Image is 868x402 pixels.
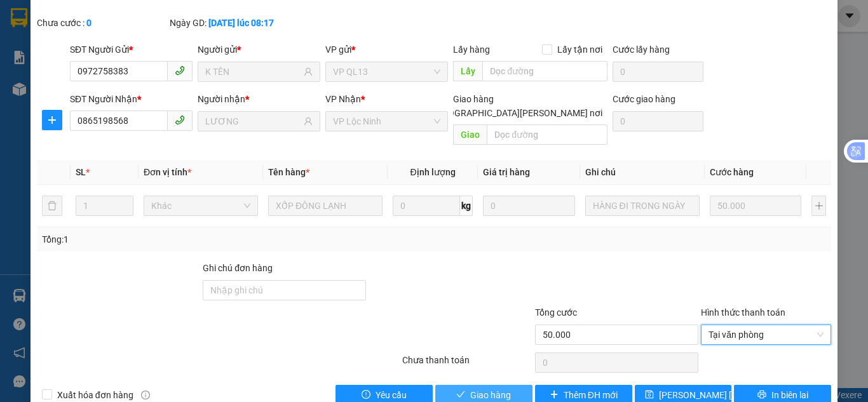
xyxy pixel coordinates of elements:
input: VD: Bàn, Ghế [268,196,383,216]
span: Lấy [453,61,482,81]
span: printer [757,390,766,400]
span: VP Lộc Ninh [333,112,440,131]
b: 0 [86,18,92,28]
span: exclamation-circle [362,390,370,400]
span: Tên hàng [268,167,309,177]
button: plus [811,196,826,216]
label: Cước giao hàng [613,94,675,104]
span: [PERSON_NAME] [PERSON_NAME] [659,388,797,402]
div: Chưa thanh toán [401,353,534,375]
input: Tên người nhận [205,114,301,128]
input: 0 [710,196,801,216]
span: Giá trị hàng [483,167,530,177]
span: VP Nhận [325,94,361,104]
span: In biên lai [771,388,808,402]
span: Tại văn phòng [709,325,824,344]
span: save [645,390,654,400]
span: phone [175,115,185,125]
span: Lấy hàng [453,44,490,55]
div: Chưa cước : [37,16,167,30]
span: Giao hàng [470,388,511,402]
span: SL [76,167,86,177]
span: info-circle [141,391,150,399]
label: Hình thức thanh toán [701,307,785,318]
div: VP gửi [325,43,448,57]
span: Giao hàng [453,94,494,104]
div: SĐT Người Nhận [70,92,193,106]
b: [DATE] lúc 08:17 [208,18,274,28]
span: Yêu cầu [376,388,407,402]
span: user [304,67,313,76]
span: user [304,117,313,126]
span: Xuất hóa đơn hàng [52,388,139,402]
input: Tên người gửi [205,65,301,79]
span: phone [175,65,185,76]
span: Định lượng [410,167,455,177]
span: VP QL13 [333,62,440,81]
div: Tổng: 1 [42,232,336,246]
span: Giao [453,124,487,145]
span: kg [460,196,473,216]
span: plus [550,390,559,400]
span: Đơn vị tính [144,167,191,177]
span: Tổng cước [535,307,577,318]
span: Thêm ĐH mới [564,388,618,402]
span: Cước hàng [710,167,754,177]
div: Người nhận [198,92,320,106]
div: Ngày GD: [170,16,300,30]
input: 0 [483,196,574,216]
input: Ghi Chú [585,196,700,216]
input: Cước giao hàng [613,111,703,131]
button: plus [42,110,62,130]
span: Khác [151,196,250,215]
input: Dọc đường [487,124,607,145]
button: delete [42,196,62,216]
span: [GEOGRAPHIC_DATA][PERSON_NAME] nơi [429,106,607,120]
label: Ghi chú đơn hàng [203,263,273,273]
div: SĐT Người Gửi [70,43,193,57]
span: check [456,390,465,400]
th: Ghi chú [580,160,705,185]
div: Người gửi [198,43,320,57]
span: plus [43,115,62,125]
span: Lấy tận nơi [552,43,607,57]
input: Dọc đường [482,61,607,81]
input: Cước lấy hàng [613,62,703,82]
label: Cước lấy hàng [613,44,670,55]
input: Ghi chú đơn hàng [203,280,366,300]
